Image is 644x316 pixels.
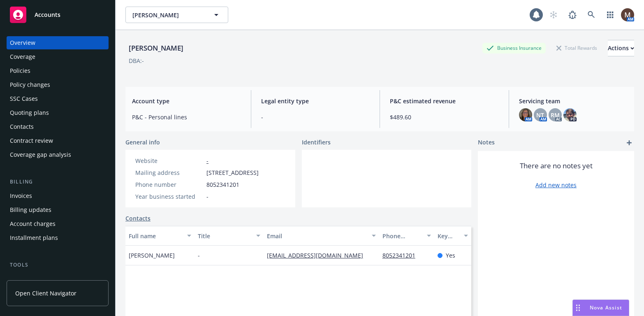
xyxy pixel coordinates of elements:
[10,36,35,49] div: Overview
[7,106,109,119] a: Quoting plans
[379,226,435,246] button: Phone number
[519,108,532,121] img: photo
[129,232,182,240] div: Full name
[7,189,109,202] a: Invoices
[519,97,628,105] span: Servicing team
[10,78,50,91] div: Policy changes
[132,113,241,121] span: P&C - Personal lines
[206,157,208,165] a: -
[10,217,56,230] div: Account charges
[564,7,581,23] a: Report a Bug
[520,161,593,171] span: There are no notes yet
[302,138,331,146] span: Identifiers
[10,231,58,244] div: Installment plans
[135,156,203,165] div: Website
[10,92,38,105] div: SSC Cases
[446,251,455,260] span: Yes
[438,232,459,240] div: Key contact
[7,178,109,186] div: Billing
[7,203,109,216] a: Billing updates
[125,7,228,23] button: [PERSON_NAME]
[10,272,45,286] div: Manage files
[129,251,175,260] span: [PERSON_NAME]
[206,192,208,201] span: -
[590,304,622,311] span: Nova Assist
[10,106,49,119] div: Quoting plans
[583,7,600,23] a: Search
[434,226,471,246] button: Key contact
[7,231,109,244] a: Installment plans
[621,8,634,21] img: photo
[7,148,109,161] a: Coverage gap analysis
[125,43,187,53] div: [PERSON_NAME]
[35,12,60,18] span: Accounts
[535,181,577,189] a: Add new notes
[7,120,109,133] a: Contacts
[15,289,76,297] span: Open Client Navigator
[7,134,109,147] a: Contract review
[261,113,370,121] span: -
[129,56,144,65] div: DBA: -
[132,11,204,19] span: [PERSON_NAME]
[7,36,109,49] a: Overview
[198,232,251,240] div: Title
[563,108,577,121] img: photo
[10,148,71,161] div: Coverage gap analysis
[264,226,379,246] button: Email
[125,226,195,246] button: Full name
[206,180,239,189] span: 8052341201
[195,226,264,246] button: Title
[602,7,619,23] a: Switch app
[261,97,370,105] span: Legal entity type
[545,7,562,23] a: Start snowing
[10,64,30,77] div: Policies
[572,300,629,316] button: Nova Assist
[7,92,109,105] a: SSC Cases
[482,43,546,53] div: Business Insurance
[608,40,634,56] div: Actions
[7,78,109,91] a: Policy changes
[125,214,151,223] a: Contacts
[132,97,241,105] span: Account type
[135,192,203,201] div: Year business started
[267,251,370,259] a: [EMAIL_ADDRESS][DOMAIN_NAME]
[135,180,203,189] div: Phone number
[267,232,366,240] div: Email
[478,138,495,148] span: Notes
[551,111,560,119] span: RM
[536,111,544,119] span: NT
[382,251,422,259] a: 8052341201
[7,64,109,77] a: Policies
[624,138,634,148] a: add
[573,300,583,316] div: Drag to move
[206,168,259,177] span: [STREET_ADDRESS]
[10,189,32,202] div: Invoices
[7,50,109,63] a: Coverage
[125,138,160,146] span: General info
[608,40,634,56] button: Actions
[10,50,35,63] div: Coverage
[382,232,422,240] div: Phone number
[7,261,109,269] div: Tools
[7,3,109,26] a: Accounts
[10,203,51,216] div: Billing updates
[390,113,499,121] span: $489.60
[198,251,200,260] span: -
[390,97,499,105] span: P&C estimated revenue
[135,168,203,177] div: Mailing address
[552,43,601,53] div: Total Rewards
[10,134,53,147] div: Contract review
[10,120,34,133] div: Contacts
[7,217,109,230] a: Account charges
[7,272,109,286] a: Manage files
